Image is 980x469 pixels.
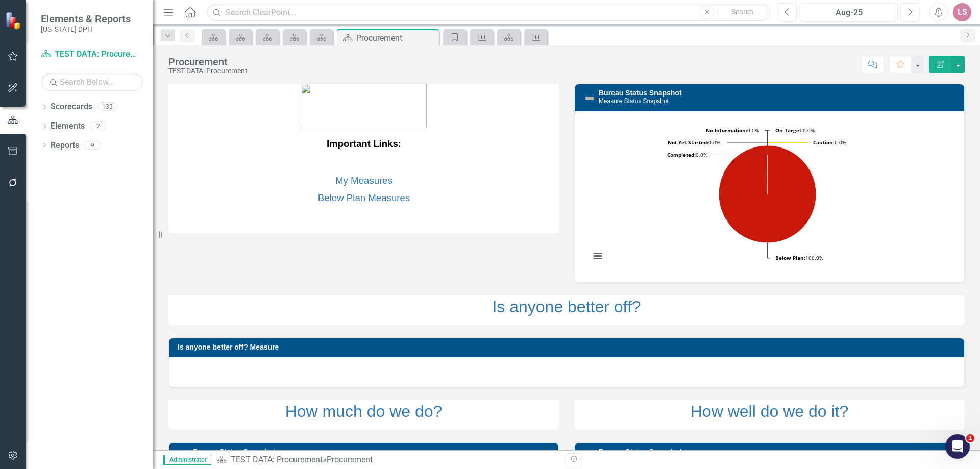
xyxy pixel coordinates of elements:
[327,455,373,464] div: Procurement
[775,254,823,261] text: 100.0%
[492,298,641,316] a: Is anyone better off?
[41,48,143,60] a: TEST DATA: Procurement
[90,122,106,131] div: 2
[135,397,216,405] a: Open in help center
[585,119,950,272] svg: Interactive chart
[84,141,101,150] div: 9
[356,32,436,44] div: Procurement
[168,363,183,384] span: 😐
[953,3,971,21] button: LS
[5,12,23,30] img: ClearPoint Strategy
[335,175,393,186] a: My Measures
[667,151,696,158] tspan: Completed:
[775,127,803,134] tspan: On Target:
[41,25,131,33] small: [US_STATE] DPH
[163,455,211,465] span: Administrator
[12,353,339,364] div: Did this answer your question?
[668,139,720,146] text: 0.0%
[194,363,209,384] span: 😃
[327,138,401,149] strong: Important Links:
[178,343,959,351] h3: Is anyone better off? Measure
[207,4,770,21] input: Search ClearPoint...
[326,4,345,22] div: Close
[706,127,759,134] text: 0.0%
[800,3,898,21] button: Aug-25
[719,145,816,243] path: Below Plan, 1.
[168,56,248,67] div: Procurement
[231,455,323,464] a: TEST DATA: Procurement
[97,103,117,111] div: 139
[168,67,248,75] div: TEST DATA: Procurement
[41,73,143,91] input: Search Below...
[136,363,162,384] span: disappointed reaction
[591,249,605,263] button: View chart menu, Chart
[285,402,443,421] a: How much do we do?
[966,434,974,442] span: 1
[162,363,189,384] span: neutral face reaction
[599,97,669,105] small: Measure Status Snapshot
[803,7,894,19] div: Aug-25
[717,5,768,19] button: Search
[41,13,131,25] span: Elements & Reports
[307,4,326,23] button: Collapse window
[51,120,85,132] a: Elements
[189,363,215,384] span: smiley reaction
[599,448,682,456] a: Bureau Status Snapshot
[583,92,596,105] img: Not Defined
[7,4,26,23] button: go back
[193,448,276,456] a: Bureau Status Snapshot
[51,101,92,113] a: Scorecards
[813,139,846,146] text: 0.0%
[691,402,848,421] a: How well do we do it?
[667,151,707,158] text: 0.0%
[216,454,559,466] div: »
[599,89,682,97] a: Bureau Status Snapshot
[51,140,79,152] a: Reports
[668,139,708,146] tspan: Not Yet Started:
[141,363,156,384] span: 😞
[775,254,805,261] tspan: Below Plan:
[585,119,954,272] div: Chart. Highcharts interactive chart.
[775,127,815,134] text: 0.0%
[318,192,410,203] a: Below Plan Measures
[945,434,970,459] iframe: Intercom live chat
[706,127,747,134] tspan: No Information:
[731,8,753,16] span: Search
[813,139,835,146] tspan: Caution:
